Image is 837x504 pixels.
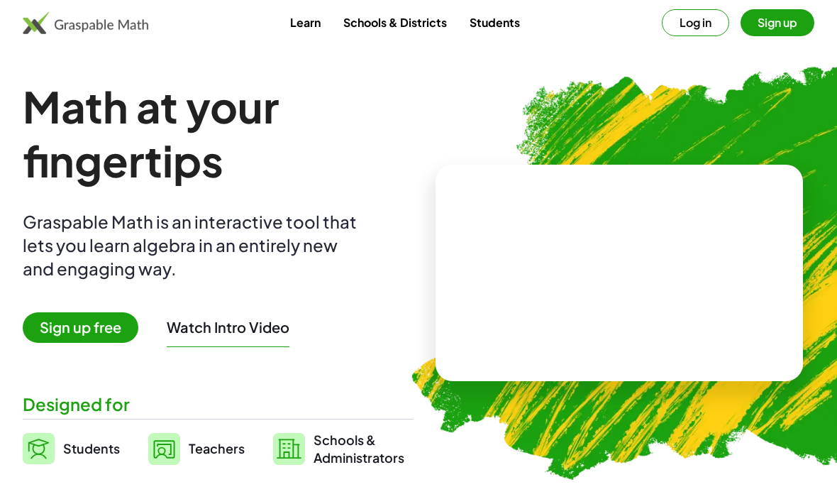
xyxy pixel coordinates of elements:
[662,9,729,36] button: Log in
[23,433,55,464] img: svg%3e
[314,431,404,466] span: Schools & Administrators
[23,312,138,343] span: Sign up free
[148,433,180,465] img: svg%3e
[63,440,120,456] span: Students
[332,9,458,35] a: Schools & Districts
[23,80,413,187] h1: Math at your fingertips
[273,433,305,465] img: svg%3e
[23,393,413,416] div: Designed for
[279,9,332,35] a: Learn
[189,440,245,456] span: Teachers
[148,431,245,466] a: Teachers
[23,431,120,466] a: Students
[513,219,726,326] video: What is this? This is dynamic math notation. Dynamic math notation plays a central role in how Gr...
[167,318,289,336] button: Watch Intro Video
[273,431,404,466] a: Schools &Administrators
[458,9,531,35] a: Students
[741,9,814,36] button: Sign up
[23,210,363,280] div: Graspable Math is an interactive tool that lets you learn algebra in an entirely new and engaging...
